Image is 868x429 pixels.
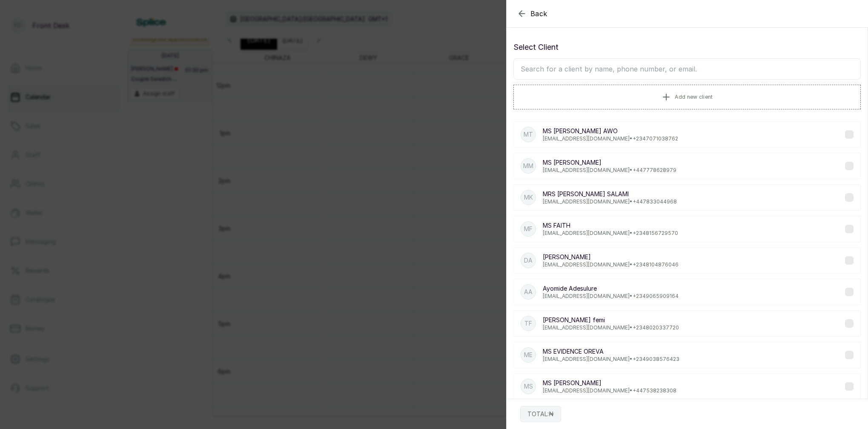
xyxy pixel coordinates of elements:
[543,379,676,387] p: MS [PERSON_NAME]
[543,293,679,300] p: [EMAIL_ADDRESS][DOMAIN_NAME] • +234 9065909164
[524,288,533,296] p: AA
[517,9,547,19] button: Back
[543,158,676,167] p: MS [PERSON_NAME]
[543,221,678,230] p: MS FAITH
[524,382,533,391] p: MS
[543,190,677,198] p: MRS [PERSON_NAME] SALAMI
[530,9,547,19] span: Back
[524,225,533,233] p: MF
[543,135,678,142] p: [EMAIL_ADDRESS][DOMAIN_NAME] • +234 7071038762
[523,162,533,170] p: MM
[543,324,679,331] p: [EMAIL_ADDRESS][DOMAIN_NAME] • +234 8020337720
[524,130,533,139] p: MT
[527,410,554,418] p: TOTAL: ₦
[543,387,676,394] p: [EMAIL_ADDRESS][DOMAIN_NAME] • +44 7538238308
[543,347,679,356] p: MS EVIDENCE OREVA
[675,94,713,100] span: Add new client
[543,198,677,205] p: [EMAIL_ADDRESS][DOMAIN_NAME] • +44 7833044968
[543,253,679,261] p: [PERSON_NAME]
[543,284,679,293] p: Ayomide Adesulure
[513,41,861,53] p: Select Client
[524,256,533,265] p: DA
[543,356,679,363] p: [EMAIL_ADDRESS][DOMAIN_NAME] • +234 9038576423
[524,193,533,202] p: MK
[543,230,678,237] p: [EMAIL_ADDRESS][DOMAIN_NAME] • +234 8156729570
[513,58,861,80] input: Search for a client by name, phone number, or email.
[543,167,676,174] p: [EMAIL_ADDRESS][DOMAIN_NAME] • +44 7778628979
[543,316,679,324] p: [PERSON_NAME] femi
[524,351,533,359] p: ME
[524,319,532,328] p: Tf
[543,127,678,135] p: MS [PERSON_NAME] AWO
[543,261,679,268] p: [EMAIL_ADDRESS][DOMAIN_NAME] • +234 8104876046
[513,85,861,109] button: Add new client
